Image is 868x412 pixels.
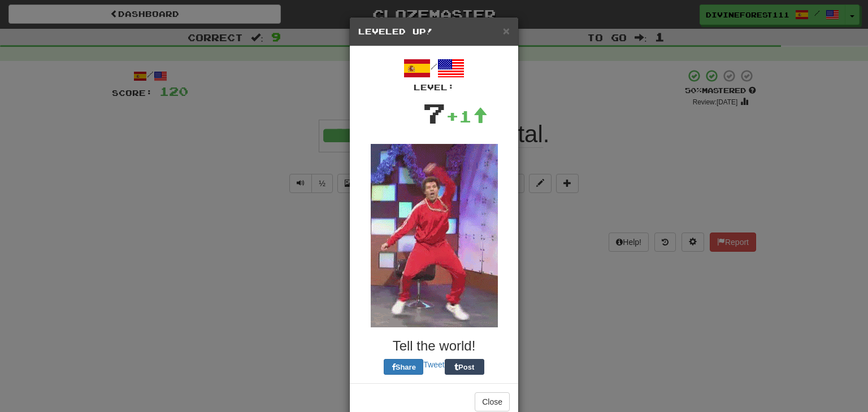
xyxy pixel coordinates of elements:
[423,360,444,369] a: Tweet
[503,24,510,37] span: ×
[358,55,510,93] div: /
[358,82,510,93] div: Level:
[446,105,488,128] div: +1
[371,144,498,327] img: red-jumpsuit-0a91143f7507d151a8271621424c3ee7c84adcb3b18e0b5e75c121a86a6f61d6.gif
[358,339,510,353] h3: Tell the world!
[503,25,510,37] button: Close
[358,26,510,37] h5: Leveled Up!
[475,392,510,411] button: Close
[384,359,423,375] button: Share
[445,359,484,375] button: Post
[423,93,446,133] div: 7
